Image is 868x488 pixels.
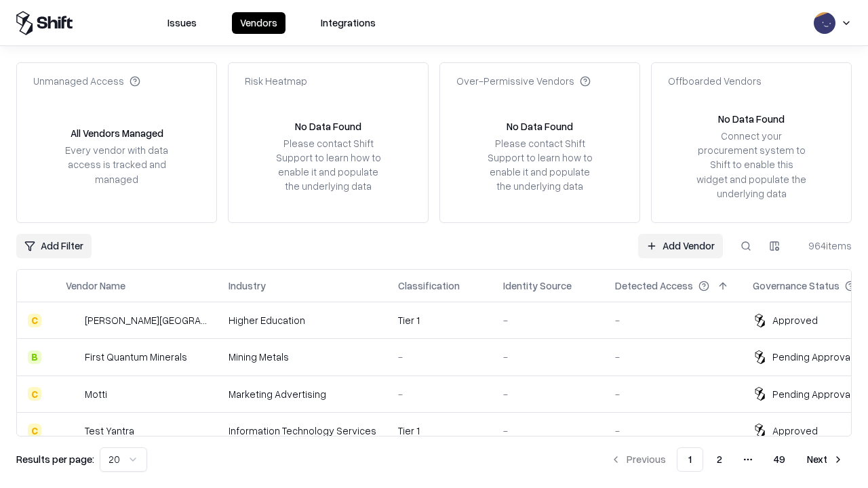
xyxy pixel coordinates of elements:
[398,387,481,401] div: -
[66,279,125,293] div: Vendor Name
[245,74,307,88] div: Risk Heatmap
[66,314,79,327] img: Reichman University
[85,424,134,438] div: Test Yantra
[677,447,703,472] button: 1
[753,279,840,293] div: Governance Status
[484,136,596,194] div: Please contact Shift Support to learn how to enable it and populate the underlying data
[503,424,593,438] div: -
[28,314,41,327] div: C
[772,424,818,438] div: Approved
[295,119,361,134] div: No Data Found
[503,387,593,401] div: -
[615,350,731,364] div: -
[66,424,79,437] img: Test Yantra
[615,313,731,327] div: -
[615,279,693,293] div: Detected Access
[159,12,205,34] button: Issues
[16,452,94,466] p: Results per page:
[503,313,593,327] div: -
[66,387,79,401] img: Motti
[668,74,762,88] div: Offboarded Vendors
[28,350,41,364] div: B
[706,447,733,472] button: 2
[456,74,591,88] div: Over-Permissive Vendors
[66,350,79,364] img: First Quantum Minerals
[60,143,173,186] div: Every vendor with data access is tracked and managed
[398,279,460,293] div: Classification
[695,129,808,201] div: Connect your procurement system to Shift to enable this widget and populate the underlying data
[799,447,852,472] button: Next
[229,350,376,364] div: Mining Metals
[28,387,41,401] div: C
[797,239,852,253] div: 964 items
[763,447,796,472] button: 49
[229,424,376,438] div: Information Technology Services
[33,74,140,88] div: Unmanaged Access
[272,136,384,194] div: Please contact Shift Support to learn how to enable it and populate the underlying data
[638,234,723,258] a: Add Vendor
[28,424,41,437] div: C
[398,350,481,364] div: -
[718,112,785,126] div: No Data Found
[16,234,92,258] button: Add Filter
[85,350,187,364] div: First Quantum Minerals
[772,387,852,401] div: Pending Approval
[507,119,573,134] div: No Data Found
[772,350,852,364] div: Pending Approval
[229,387,376,401] div: Marketing Advertising
[615,424,731,438] div: -
[398,313,481,327] div: Tier 1
[85,387,107,401] div: Motti
[503,350,593,364] div: -
[229,279,266,293] div: Industry
[71,126,163,140] div: All Vendors Managed
[85,313,207,327] div: [PERSON_NAME][GEOGRAPHIC_DATA]
[772,313,818,327] div: Approved
[602,447,852,472] nav: pagination
[398,424,481,438] div: Tier 1
[615,387,731,401] div: -
[503,279,572,293] div: Identity Source
[232,12,285,34] button: Vendors
[229,313,376,327] div: Higher Education
[313,12,384,34] button: Integrations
